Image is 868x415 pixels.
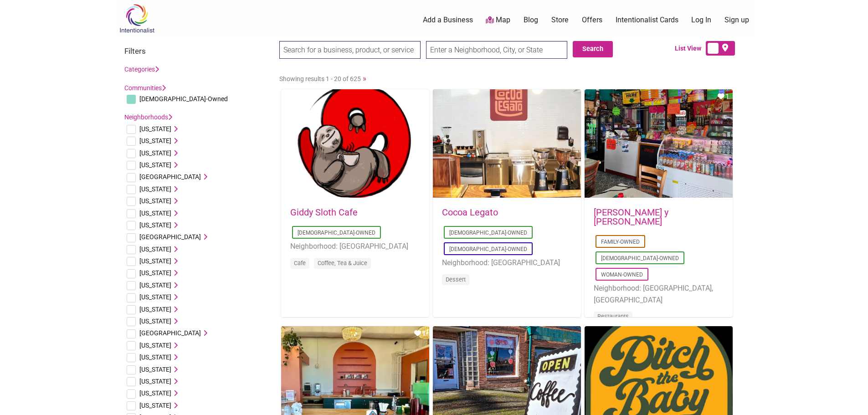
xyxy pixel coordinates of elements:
[298,230,375,236] a: [DEMOGRAPHIC_DATA]-Owned
[139,125,171,133] span: [US_STATE]
[139,95,228,102] span: [DEMOGRAPHIC_DATA]-Owned
[139,366,171,373] span: [US_STATE]
[601,272,643,278] a: Woman-Owned
[139,389,171,397] span: [US_STATE]
[124,113,172,121] a: Neighborhoods
[139,233,201,241] span: [GEOGRAPHIC_DATA]
[139,221,171,229] span: [US_STATE]
[449,230,527,236] a: [DEMOGRAPHIC_DATA]-Owned
[582,15,602,25] a: Offers
[279,75,361,82] span: Showing results 1 - 20 of 625
[115,4,159,33] img: Intentionalist
[139,210,171,217] span: [US_STATE]
[139,269,171,277] span: [US_STATE]
[139,378,171,385] span: [US_STATE]
[594,207,668,227] a: [PERSON_NAME] y [PERSON_NAME]
[597,313,629,320] a: Restaurants
[139,161,171,169] span: [US_STATE]
[279,41,421,59] input: Search for a business, product, or service
[139,137,171,144] span: [US_STATE]
[139,342,171,349] span: [US_STATE]
[601,239,640,245] a: Family-Owned
[318,260,367,266] a: Coffee, Tea & Juice
[594,282,724,306] li: Neighborhood: [GEOGRAPHIC_DATA], [GEOGRAPHIC_DATA]
[139,318,171,325] span: [US_STATE]
[616,15,678,25] a: Intentionalist Cards
[446,276,466,283] a: Dessert
[449,246,527,252] a: [DEMOGRAPHIC_DATA]-Owned
[363,74,366,83] a: »
[139,329,201,337] span: [GEOGRAPHIC_DATA]
[675,44,706,53] span: List View
[124,84,166,92] a: Communities
[124,46,270,56] h3: Filters
[294,260,306,266] a: Cafe
[601,255,679,261] a: [DEMOGRAPHIC_DATA]-Owned
[139,246,171,253] span: [US_STATE]
[139,282,171,289] span: [US_STATE]
[139,173,201,180] span: [GEOGRAPHIC_DATA]
[290,241,420,252] li: Neighborhood: [GEOGRAPHIC_DATA]
[139,257,171,265] span: [US_STATE]
[139,185,171,193] span: [US_STATE]
[691,15,711,25] a: Log In
[139,197,171,205] span: [US_STATE]
[442,257,572,269] li: Neighborhood: [GEOGRAPHIC_DATA]
[573,41,613,57] button: Search
[524,15,538,25] a: Blog
[423,15,473,25] a: Add a Business
[426,41,567,59] input: Enter a Neighborhood, City, or State
[724,15,749,25] a: Sign up
[139,354,171,361] span: [US_STATE]
[139,149,171,157] span: [US_STATE]
[124,66,159,73] a: Categories
[442,207,498,218] a: Cocoa Legato
[290,207,358,218] a: Giddy Sloth Cafe
[139,306,171,313] span: [US_STATE]
[551,15,569,25] a: Store
[486,15,510,26] a: Map
[139,293,171,301] span: [US_STATE]
[139,402,171,409] span: [US_STATE]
